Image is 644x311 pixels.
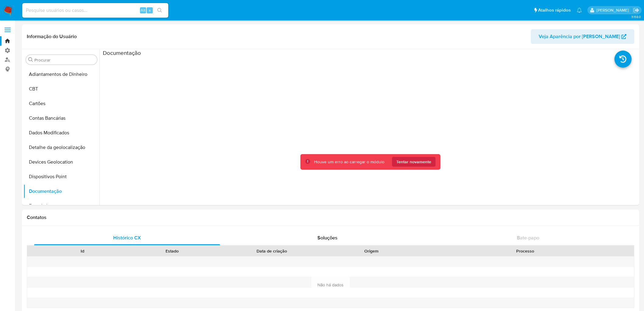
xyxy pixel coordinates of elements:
span: Veja Aparência por [PERSON_NAME] [539,29,620,44]
a: Notificações [577,8,582,13]
button: Dispositivos Point [23,169,100,184]
button: Documentação [23,184,100,199]
a: Sair [633,7,639,13]
h1: Informação do Usuário [27,34,77,40]
button: Contas Bancárias [23,111,100,125]
button: Detalhe da geolocalização [23,140,100,155]
button: Veja Aparência por [PERSON_NAME] [531,29,634,44]
input: Pesquise usuários ou casos... [22,6,168,14]
div: Data de criação [221,248,322,254]
span: s [149,7,151,13]
span: Histórico CX [113,234,141,241]
button: Cartões [23,96,100,111]
button: Empréstimos [23,199,100,213]
button: Adiantamentos de Dinheiro [23,67,100,82]
input: Procurar [34,57,95,63]
button: Procurar [28,57,33,62]
p: marcos.ferreira@mercadopago.com.br [597,7,631,13]
div: Processo [420,248,630,254]
span: Atalhos rápidos [538,7,571,13]
span: Bate-papo [517,234,539,241]
div: Id [42,248,123,254]
button: Dados Modificados [23,125,100,140]
span: Alt [141,7,145,13]
div: Estado [131,248,212,254]
h1: Contatos [27,214,634,221]
span: Soluções [317,234,338,241]
div: Origem [331,248,412,254]
button: CBT [23,82,100,96]
button: search-icon [153,6,166,15]
button: Devices Geolocation [23,155,100,169]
